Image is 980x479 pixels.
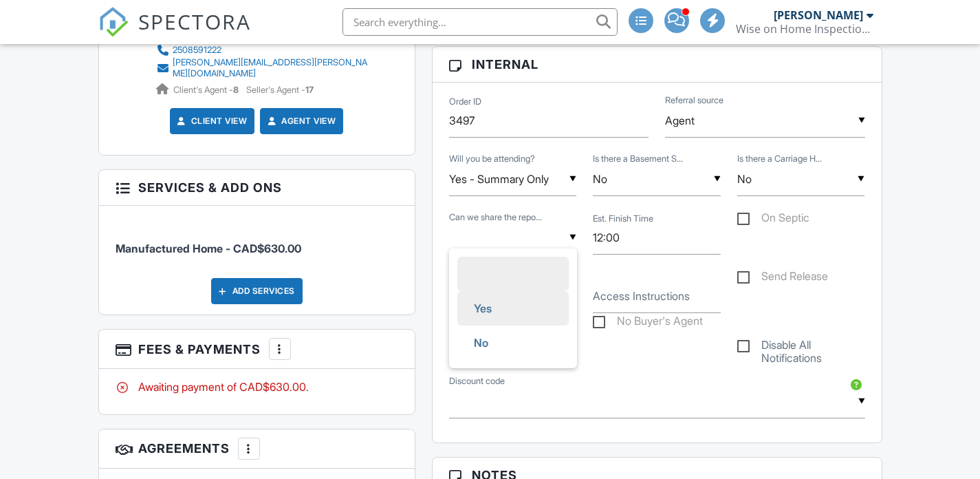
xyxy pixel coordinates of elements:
input: Search everything... [342,8,618,36]
h3: Internal [433,47,882,83]
strong: 8 [233,85,239,95]
label: Is there a Basement Suite [593,153,683,165]
input: Est. Finish Time [593,221,721,255]
span: Manufactured Home - CAD$630.00 [116,242,301,255]
li: Service: Manufactured Home [116,216,398,267]
label: Discount code [449,375,505,387]
a: 2508591222 [156,43,373,57]
label: Can we share the report with your Agent? [449,211,542,224]
label: No Buyer's Agent [593,315,703,332]
h3: Agreements [99,429,415,469]
a: Agent View [265,114,336,128]
span: Client's Agent - [173,85,241,95]
label: On Septic [737,211,809,228]
label: Referral source [665,94,723,107]
img: The Best Home Inspection Software - Spectora [98,7,129,37]
label: Send Release [737,270,828,287]
label: Est. Finish Time [593,213,653,225]
a: [PERSON_NAME][EMAIL_ADDRESS][PERSON_NAME][DOMAIN_NAME] [156,57,373,79]
label: Order ID [449,96,481,108]
label: Will you be attending? [449,153,535,165]
div: Add Services [211,278,303,304]
a: SPECTORA [98,19,251,47]
strong: 17 [305,85,314,95]
label: Disable All Notifications [737,339,865,356]
a: Client View [175,114,248,128]
span: SPECTORA [138,7,251,36]
input: Access Instructions [593,279,721,313]
span: Yes [463,291,503,326]
h3: Fees & Payments [99,330,415,369]
label: Access Instructions [593,288,690,304]
h3: Services & Add ons [99,170,415,206]
label: Is there a Carriage House/Separate Suite? [737,153,822,165]
div: Wise on Home Inspections Inc. [736,22,873,36]
div: [PERSON_NAME][EMAIL_ADDRESS][PERSON_NAME][DOMAIN_NAME] [173,57,373,79]
div: Awaiting payment of CAD$630.00. [116,379,398,394]
span: Seller's Agent - [246,85,314,95]
span: No [463,326,499,360]
div: [PERSON_NAME] [774,8,863,22]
